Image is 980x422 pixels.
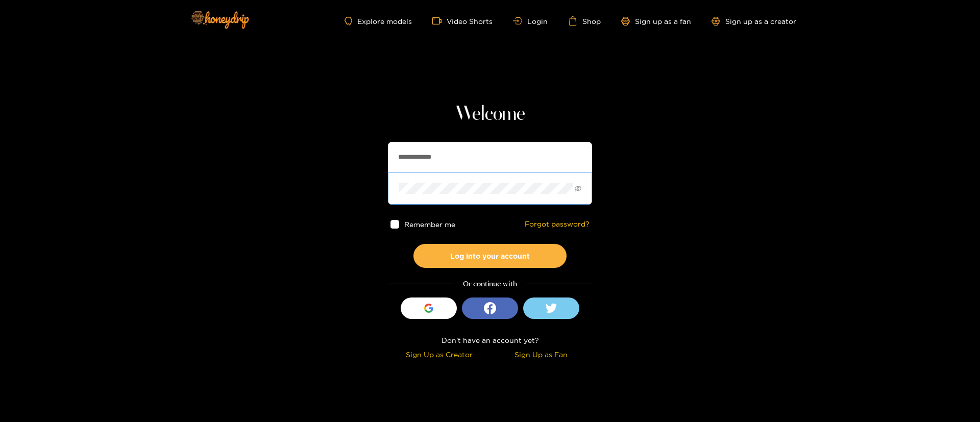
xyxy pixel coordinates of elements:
[513,17,548,25] a: Login
[390,349,487,360] div: Sign Up as Creator
[432,16,493,26] a: Video Shorts
[388,278,592,290] div: Or continue with
[345,17,412,26] a: Explore models
[388,102,592,127] h1: Welcome
[568,16,601,26] a: Shop
[404,220,455,228] span: Remember me
[432,16,447,26] span: video-camera
[388,334,592,346] div: Don't have an account yet?
[712,17,796,26] a: Sign up as a creator
[493,349,590,360] div: Sign Up as Fan
[575,185,581,192] span: eye-invisible
[621,17,691,26] a: Sign up as a fan
[413,244,567,268] button: Log into your account
[525,220,590,229] a: Forgot password?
